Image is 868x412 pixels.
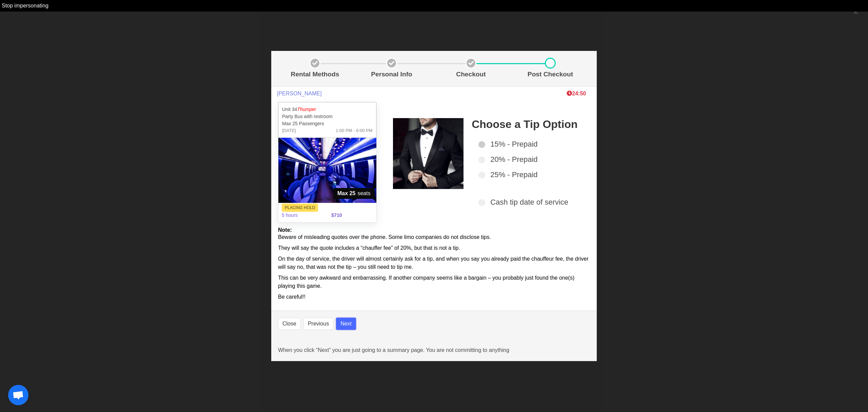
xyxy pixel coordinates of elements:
[303,318,333,330] button: Previous
[278,208,327,223] span: 5 hours
[567,91,586,96] span: The clock is ticking ⁠— this timer shows how long we'll hold this limo during checkout. If time r...
[393,118,464,189] img: sidebar-img1.png
[472,118,582,130] h2: Choose a Tip Option
[297,107,316,112] em: Thumper
[281,70,349,79] p: Rental Methods
[567,91,586,96] b: 24:50
[336,127,372,134] span: 1:00 PM - 6:00 PM
[282,113,373,120] p: Party Bus with restroom
[278,318,301,330] button: Close
[278,138,376,203] img: 34%2002.jpg
[333,188,375,199] span: seats
[278,346,590,354] p: When you click “Next” you are just going to a summary page. You are not committing to anything
[278,227,590,233] h2: Note:
[8,385,28,405] div: Open chat
[278,255,590,271] p: On the day of service, the driver will almost certainly ask for a tip, and when you say you alrea...
[282,127,296,134] span: [DATE]
[513,70,587,79] p: Post Checkout
[478,154,582,165] label: 20% - Prepaid
[278,244,590,252] p: They will say the quote includes a “chauffer fee” of 20%, but that is not a tip.
[278,233,590,241] p: Beware of misleading quotes over the phone. Some limo companies do not disclose tips.
[278,274,590,290] p: This can be very awkward and embarrassing. If another company seems like a bargain – you probably...
[282,106,373,113] p: Unit 34
[278,293,590,301] p: Be careful!!
[478,196,582,208] label: Cash tip date of service
[478,138,582,150] label: 15% - Prepaid
[434,70,508,79] p: Checkout
[355,70,429,79] p: Personal Info
[2,3,48,8] a: Stop impersonating
[277,90,322,97] span: [PERSON_NAME]
[337,189,355,198] strong: Max 25
[336,318,356,330] button: Next
[478,169,582,180] label: 25% - Prepaid
[282,120,373,127] p: Max 25 Passengers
